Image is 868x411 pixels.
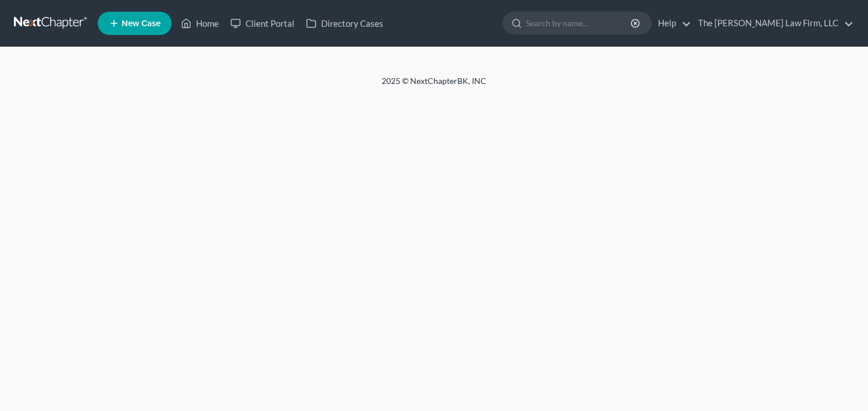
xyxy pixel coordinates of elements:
[652,13,691,34] a: Help
[102,75,766,96] div: 2025 © NextChapterBK, INC
[225,13,300,34] a: Client Portal
[175,13,225,34] a: Home
[300,13,389,34] a: Directory Cases
[122,19,161,28] span: New Case
[526,12,632,34] input: Search by name...
[692,13,853,34] a: The [PERSON_NAME] Law Firm, LLC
